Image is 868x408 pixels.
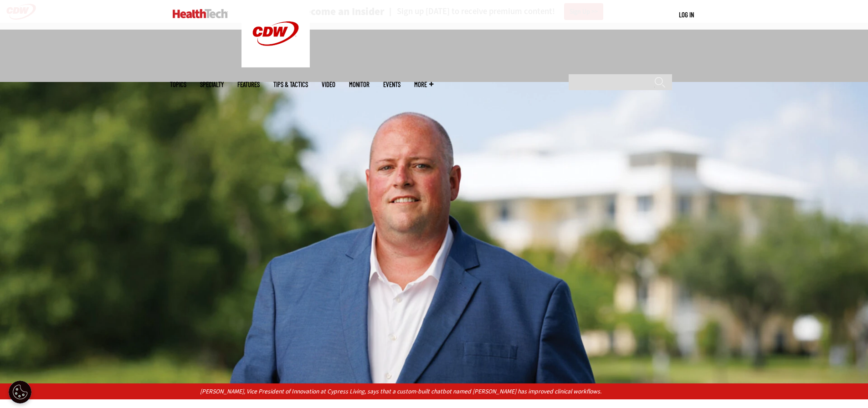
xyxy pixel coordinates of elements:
a: CDW [241,60,310,70]
a: Features [237,81,260,88]
a: MonITor [349,81,370,88]
button: Open Preferences [9,381,31,403]
span: Specialty [200,81,224,88]
a: Log in [679,10,694,19]
p: [PERSON_NAME], Vice President of Innovation at Cypress Living, says that a custom-built chatbot n... [200,387,668,397]
span: Topics [170,81,186,88]
img: Home [173,9,228,18]
a: Events [383,81,401,88]
a: Tips & Tactics [273,81,308,88]
div: Cookie Settings [9,381,31,403]
span: More [414,81,433,88]
a: Video [322,81,335,88]
div: User menu [679,10,694,20]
